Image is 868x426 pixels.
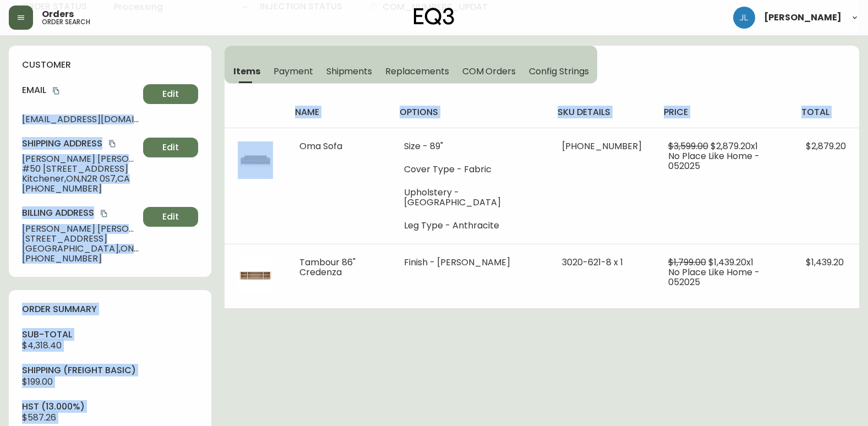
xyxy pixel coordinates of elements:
span: $3,599.00 [668,140,708,152]
span: Edit [162,211,179,223]
img: 9849b949-9a94-434c-bd69-5dcc2e07b31b.jpg [238,258,273,293]
h4: sub-total [22,329,198,341]
button: copy [51,85,62,96]
li: Upholstery - [GEOGRAPHIC_DATA] [404,188,536,207]
span: [EMAIL_ADDRESS][DOMAIN_NAME] [22,114,139,124]
span: Items [233,65,260,77]
span: [PHONE_NUMBER] [22,184,139,194]
span: Edit [162,88,179,100]
span: #50 [STREET_ADDRESS] [22,164,139,174]
h4: price [664,106,784,118]
h4: Shipping Address [22,138,139,150]
button: Edit [143,207,198,227]
span: Orders [42,10,74,19]
span: Replacements [385,65,449,77]
button: copy [107,138,118,149]
span: $1,439.20 x 1 [708,256,754,269]
span: COM Orders [462,65,516,77]
span: Config Strings [529,65,588,77]
span: [PHONE_NUMBER] [22,254,139,264]
button: Edit [143,138,198,157]
span: [PERSON_NAME] [PERSON_NAME] [22,224,139,234]
span: Tambour 86" Credenza [299,256,356,278]
span: Shipments [326,65,373,77]
span: 3020-621-8 x 1 [562,256,623,269]
h4: name [295,106,381,118]
h5: order search [42,19,90,25]
img: 1c9c23e2a847dab86f8017579b61559c [733,7,755,29]
span: Edit [162,141,179,154]
span: No Place Like Home - 052025 [668,150,760,172]
h4: Billing Address [22,207,139,219]
span: Kitchener , ON , N2R 0S7 , CA [22,174,139,184]
span: $199.00 [22,375,53,388]
span: $2,879.20 [806,140,846,152]
span: $587.26 [22,411,56,424]
img: 547286d9-8757-41a0-ae47-27845bf56452.jpg [238,141,273,177]
button: Edit [143,84,198,104]
h4: order summary [22,303,198,315]
span: [GEOGRAPHIC_DATA] , ON , N0J 1S0 , CA [22,244,139,254]
button: copy [99,208,110,219]
li: Finish - [PERSON_NAME] [404,258,536,267]
span: $2,879.20 x 1 [711,140,758,152]
span: [PERSON_NAME] [764,13,842,22]
li: Leg Type - Anthracite [404,221,536,231]
span: $1,439.20 [806,256,844,269]
h4: hst (13.000%) [22,401,198,413]
img: logo [414,8,455,25]
span: No Place Like Home - 052025 [668,266,760,288]
span: [PHONE_NUMBER] [562,140,642,152]
h4: customer [22,59,198,71]
span: [STREET_ADDRESS] [22,234,139,244]
h4: sku details [558,106,646,118]
h4: total [801,106,850,118]
h4: Email [22,84,139,96]
span: Payment [274,65,313,77]
span: $4,318.40 [22,339,62,352]
li: Cover Type - Fabric [404,165,536,174]
h4: Shipping ( Freight Basic ) [22,364,198,376]
span: Oma Sofa [299,140,342,152]
span: [PERSON_NAME] [PERSON_NAME] [22,154,139,164]
h4: options [400,106,540,118]
span: $1,799.00 [668,256,706,269]
li: Size - 89" [404,141,536,151]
